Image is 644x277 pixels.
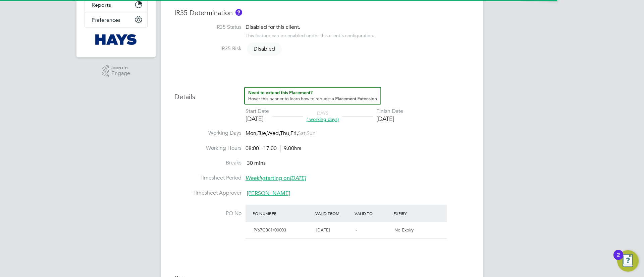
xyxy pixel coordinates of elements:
[246,145,301,152] div: 08:00 - 17:00
[353,207,392,219] div: Valid To
[235,9,242,16] button: About IR35
[174,145,241,152] label: Working Hours
[280,145,301,152] span: 9.00hrs
[174,87,470,101] h3: Details
[316,227,330,233] span: [DATE]
[174,130,241,137] label: Working Days
[267,130,280,137] span: Wed,
[303,110,342,122] div: DAYS
[356,227,357,233] span: -
[246,130,258,137] span: Mon,
[174,159,241,166] label: Breaks
[247,160,266,166] span: 30 mins
[617,255,620,264] div: 2
[244,87,381,105] button: How to extend a Placement?
[247,190,290,197] span: [PERSON_NAME]
[290,175,306,182] em: [DATE]
[174,24,241,31] label: IR35 Status
[247,42,282,56] span: Disabled
[95,34,137,45] img: hays-logo-retina.png
[307,130,316,137] span: Sun
[254,227,286,233] span: P/67CB01/00003
[290,130,298,137] span: Fri,
[92,17,120,23] span: Preferences
[85,12,147,27] button: Preferences
[314,207,353,219] div: Valid From
[394,227,414,233] span: No Expiry
[617,250,639,272] button: Open Resource Center, 2 new notifications
[111,65,130,71] span: Powered by
[376,115,403,123] div: [DATE]
[307,116,339,122] span: ( working days)
[102,65,130,78] a: Powered byEngage
[85,34,148,45] a: Go to home page
[376,108,403,115] div: Finish Date
[174,190,241,197] label: Timesheet Approver
[280,130,290,137] span: Thu,
[258,130,267,137] span: Tue,
[246,175,263,182] em: Weekly
[298,130,307,137] span: Sat,
[174,8,470,17] h3: IR35 Determination
[246,115,269,123] div: [DATE]
[111,71,130,76] span: Engage
[174,210,241,217] label: PO No
[92,2,111,8] span: Reports
[246,108,269,115] div: Start Date
[246,31,374,39] div: This feature can be enabled under this client's configuration.
[392,207,431,219] div: Expiry
[174,175,241,182] label: Timesheet Period
[174,45,241,52] label: IR35 Risk
[246,175,306,182] span: starting on
[251,207,314,219] div: PO Number
[246,24,300,30] span: Disabled for this client.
